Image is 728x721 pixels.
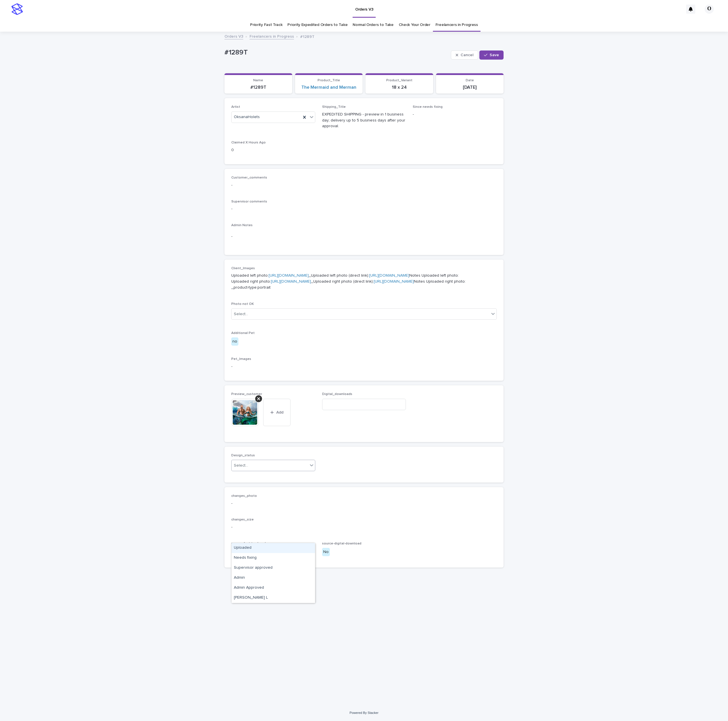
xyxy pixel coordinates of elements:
[322,392,352,396] span: Digital_downloads
[269,274,309,278] a: [URL][DOMAIN_NAME]
[234,463,248,469] div: Select...
[231,273,497,290] p: Uploaded left photo: _Uploaded left photo (direct link): Notes Uploaded left photo: Uploaded righ...
[11,3,23,15] img: stacker-logo-s-only.png
[232,553,315,563] div: Needs fixing
[250,18,282,32] a: Priority Fast Track
[451,50,478,60] button: Cancel
[231,364,497,370] p: -
[479,50,504,60] button: Save
[232,593,315,603] div: Ritch L
[231,141,266,144] span: Claimed X Hours Ago
[231,524,497,530] p: -
[374,280,414,283] a: [URL][DOMAIN_NAME]
[386,79,412,82] span: Product_Variant
[231,501,497,507] p: -
[322,112,406,129] p: EXPEDITED SHIPPING - preview in 1 business day; delivery up to 5 business days after your approval.
[231,182,497,188] p: -
[234,114,260,120] span: OksanaHolets
[231,176,267,179] span: Customer_comments
[232,573,315,583] div: Admin
[231,224,253,227] span: Admin Notes
[322,548,330,556] div: No
[413,105,443,109] span: Since needs fixing
[705,5,714,14] div: О
[231,454,255,457] span: Design_status
[322,105,346,109] span: Shipping_Title
[231,542,269,545] span: source-fast-track-order
[234,311,248,317] div: Select...
[231,331,255,335] span: Additional Pet
[399,18,430,32] a: Check Your Order
[301,85,356,90] a: The Mermaid and Merman
[287,18,347,32] a: Priority Expedited Orders to Take
[231,206,497,212] p: -
[231,105,240,109] span: Artist
[253,79,263,82] span: Name
[435,18,478,32] a: Freelancers in Progress
[369,85,430,90] p: 18 x 24
[232,563,315,573] div: Supervisor approved
[250,33,294,39] a: Freelancers in Progress
[322,542,361,545] span: source-digital-download
[300,33,314,39] p: #1289T
[231,267,255,270] span: Client_Images
[439,85,500,90] p: [DATE]
[413,112,497,118] p: -
[369,274,409,278] a: [URL][DOMAIN_NAME]
[224,48,449,57] p: #1289T
[349,711,378,714] a: Powered By Stacker
[231,357,251,361] span: Pet_Images
[231,234,497,240] p: -
[231,302,254,306] span: Photo not OK
[231,200,267,203] span: Supervisor comments
[276,410,283,414] span: Add
[466,79,474,82] span: Date
[353,18,394,32] a: Normal Orders to Take
[490,53,499,57] span: Save
[263,399,291,426] button: Add
[271,280,311,283] a: [URL][DOMAIN_NAME]
[231,147,315,153] p: 0
[232,543,315,553] div: Uploaded
[318,79,340,82] span: Product_Title
[232,583,315,593] div: Admin Approved
[231,518,254,521] span: changes_size
[224,33,243,39] a: Orders V3
[228,85,289,90] p: #1289T
[461,53,473,57] span: Cancel
[231,337,238,346] div: no
[231,392,262,396] span: Preview_customer
[231,494,257,498] span: changes_photo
